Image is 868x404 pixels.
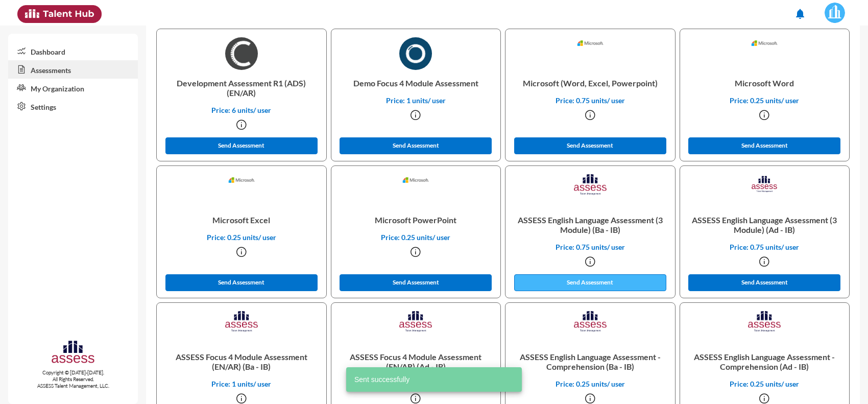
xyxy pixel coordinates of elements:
[8,60,138,79] a: Assessments
[688,379,841,388] p: Price: 0.25 units/ user
[51,339,96,367] img: assesscompany-logo.png
[8,369,138,389] p: Copyright © [DATE]-[DATE]. All Rights Reserved. ASSESS Talent Management, LLC.
[340,207,493,233] p: Microsoft PowerPoint
[340,137,492,154] button: Send Assessment
[514,379,667,388] p: Price: 0.25 units/ user
[8,79,138,97] a: My Organization
[514,96,667,105] p: Price: 0.75 units/ user
[340,274,492,291] button: Send Assessment
[794,8,806,20] mat-icon: notifications
[514,137,666,154] button: Send Assessment
[688,137,840,154] button: Send Assessment
[165,70,318,106] p: Development Assessment R1 (ADS) (EN/AR)
[688,70,841,96] p: Microsoft Word
[514,243,667,251] p: Price: 0.75 units/ user
[340,96,493,105] p: Price: 1 units/ user
[514,70,667,96] p: Microsoft (Word, Excel, Powerpoint)
[165,207,318,233] p: Microsoft Excel
[688,274,840,291] button: Send Assessment
[688,207,841,243] p: ASSESS English Language Assessment (3 Module) (Ad - IB)
[340,344,493,379] p: ASSESS Focus 4 Module Assessment (EN/AR) (Ad - IB)
[688,96,841,105] p: Price: 0.25 units/ user
[688,243,841,251] p: Price: 0.75 units/ user
[165,106,318,114] p: Price: 6 units/ user
[514,344,667,379] p: ASSESS English Language Assessment - Comprehension (Ba - IB)
[340,70,493,96] p: Demo Focus 4 Module Assessment
[8,97,138,115] a: Settings
[340,233,493,242] p: Price: 0.25 units/ user
[165,274,318,291] button: Send Assessment
[8,42,138,60] a: Dashboard
[165,137,318,154] button: Send Assessment
[165,233,318,242] p: Price: 0.25 units/ user
[165,379,318,388] p: Price: 1 units/ user
[165,344,318,379] p: ASSESS Focus 4 Module Assessment (EN/AR) (Ba - IB)
[354,374,409,385] span: Sent successfully
[514,274,666,291] button: Send Assessment
[688,344,841,379] p: ASSESS English Language Assessment - Comprehension (Ad - IB)
[514,207,667,243] p: ASSESS English Language Assessment (3 Module) (Ba - IB)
